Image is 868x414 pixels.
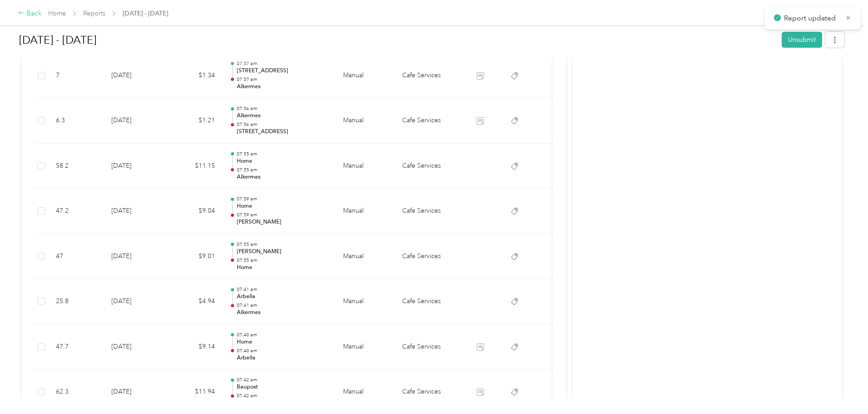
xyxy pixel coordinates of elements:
[237,202,329,210] p: Home
[168,53,222,99] td: $1.34
[168,324,222,370] td: $9.14
[104,189,168,234] td: [DATE]
[237,121,329,128] p: 07:56 am
[104,98,168,144] td: [DATE]
[237,83,329,91] p: Alkermes
[237,151,329,157] p: 07:55 am
[395,98,463,144] td: Cafe Services
[817,363,868,414] iframe: Everlance-gr Chat Button Frame
[237,196,329,202] p: 07:59 am
[237,354,329,362] p: Arbella
[237,393,329,399] p: 07:42 am
[19,29,775,51] h1: Sep 1 - 30, 2025
[237,112,329,120] p: Alkermes
[395,189,463,234] td: Cafe Services
[237,332,329,338] p: 07:40 am
[237,309,329,317] p: Alkermes
[237,157,329,165] p: Home
[336,324,395,370] td: Manual
[49,324,104,370] td: 47.7
[49,279,104,324] td: 25.8
[168,279,222,324] td: $4.94
[782,32,822,48] button: Unsubmit
[237,293,329,301] p: Arbella
[395,324,463,370] td: Cafe Services
[49,53,104,99] td: 7
[237,241,329,248] p: 07:55 am
[237,248,329,256] p: [PERSON_NAME]
[237,383,329,391] p: Baupost
[336,189,395,234] td: Manual
[237,76,329,83] p: 07:57 am
[395,279,463,324] td: Cafe Services
[336,53,395,99] td: Manual
[49,98,104,144] td: 6.3
[237,338,329,346] p: Home
[237,167,329,173] p: 07:55 am
[104,324,168,370] td: [DATE]
[237,212,329,218] p: 07:59 am
[336,144,395,189] td: Manual
[104,234,168,279] td: [DATE]
[336,98,395,144] td: Manual
[237,348,329,354] p: 07:40 am
[168,189,222,234] td: $9.04
[168,98,222,144] td: $1.21
[395,234,463,279] td: Cafe Services
[83,10,105,17] a: Reports
[237,128,329,136] p: [STREET_ADDRESS]
[237,264,329,272] p: Home
[48,10,66,17] a: Home
[123,9,168,18] span: [DATE] - [DATE]
[49,189,104,234] td: 47.2
[237,377,329,383] p: 07:42 am
[104,279,168,324] td: [DATE]
[104,53,168,99] td: [DATE]
[49,234,104,279] td: 47
[18,8,42,19] div: Back
[49,144,104,189] td: 58.2
[237,218,329,226] p: [PERSON_NAME]
[336,279,395,324] td: Manual
[168,234,222,279] td: $9.01
[237,286,329,293] p: 07:41 am
[237,67,329,75] p: [STREET_ADDRESS]
[336,234,395,279] td: Manual
[784,13,838,24] p: Report updated
[104,144,168,189] td: [DATE]
[237,105,329,112] p: 07:56 am
[395,144,463,189] td: Cafe Services
[237,173,329,181] p: Alkermes
[237,302,329,309] p: 07:41 am
[168,144,222,189] td: $11.15
[237,257,329,264] p: 07:55 am
[395,53,463,99] td: Cafe Services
